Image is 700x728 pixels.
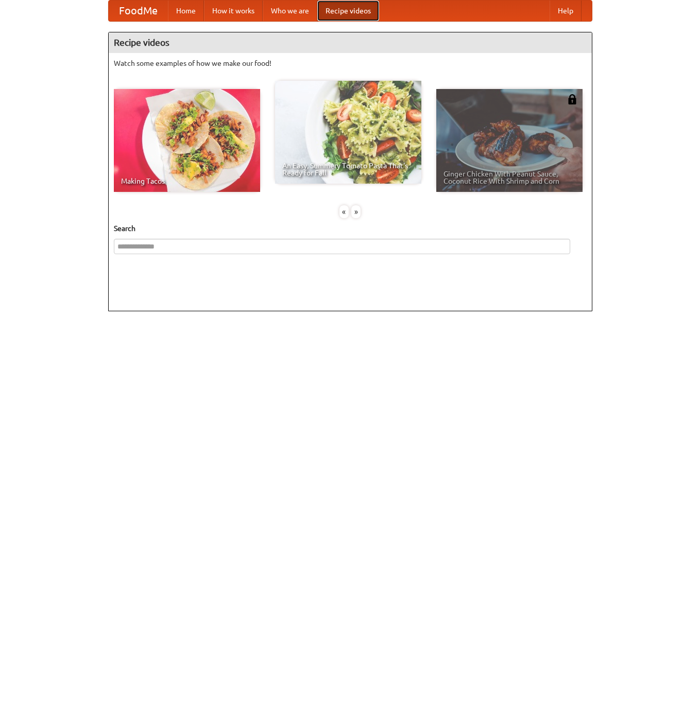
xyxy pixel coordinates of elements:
a: FoodMe [109,1,168,21]
span: Making Tacos [121,177,253,185]
a: How it works [204,1,263,21]
a: An Easy, Summery Tomato Pasta That's Ready for Fall [275,81,421,184]
a: Making Tacos [114,89,260,192]
h5: Search [114,223,587,234]
div: » [351,205,361,218]
a: Who we are [263,1,317,21]
a: Recipe videos [317,1,379,21]
a: Home [168,1,204,21]
h4: Recipe videos [109,32,592,53]
div: « [339,205,349,218]
a: Help [550,1,582,21]
p: Watch some examples of how we make our food! [114,58,587,68]
img: 483408.png [567,94,577,104]
span: An Easy, Summery Tomato Pasta That's Ready for Fall [282,162,414,176]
